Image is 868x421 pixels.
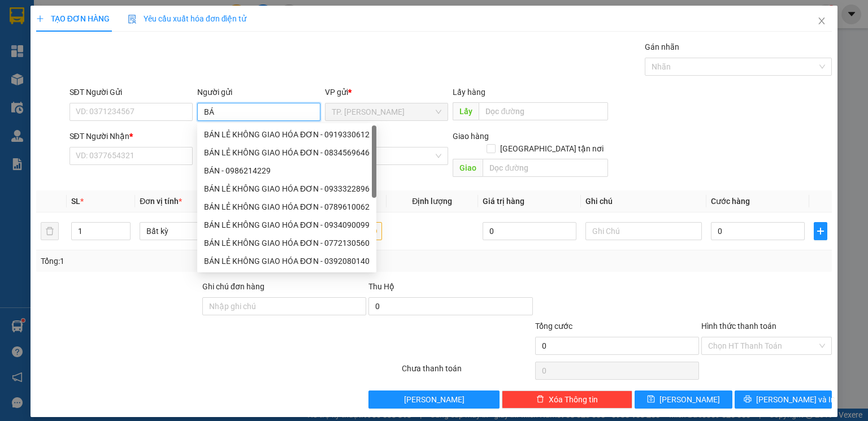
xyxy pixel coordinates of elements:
span: plus [814,227,827,236]
div: BÁN LẺ KHÔNG GIAO HÓA ĐƠN - 0834569646 [197,144,376,162]
li: VP TP. [PERSON_NAME] [6,61,78,86]
span: Yêu cầu xuất hóa đơn điện tử [128,14,247,23]
button: [PERSON_NAME] [368,390,499,409]
th: Ghi chú [581,190,706,212]
span: save [647,395,655,404]
span: Tổng cước [535,322,572,331]
div: BÁN LẺ KHÔNG GIAO HÓA ĐƠN - 0933322896 [197,180,376,198]
span: environment [78,76,86,84]
span: Đơn vị tính [140,197,182,206]
div: BÁN LẺ KHÔNG GIAO HÓA ĐƠN - 0933322896 [204,183,370,195]
div: BÁN - 0986214229 [204,164,370,177]
span: TP. Hồ Chí Minh [332,103,441,120]
span: SL [71,197,80,206]
input: Dọc đường [479,102,608,120]
span: [PERSON_NAME] [404,393,465,406]
span: plus [36,15,44,23]
div: BÁN LẺ KHÔNG GIAO HÓA ĐƠN - 0789610062 [197,198,376,216]
span: Định lượng [412,197,452,206]
input: Dọc đường [483,159,608,177]
div: VP gửi [325,86,448,98]
span: printer [744,395,752,404]
span: Cước hàng [711,197,750,206]
span: Giao [453,159,483,177]
li: VP Vĩnh Long [78,61,150,73]
div: BÁN LẺ KHÔNG GIAO HÓA ĐƠN - 0772130560 [197,234,376,252]
label: Gán nhãn [645,42,679,51]
label: Ghi chú đơn hàng [202,282,264,291]
input: Ghi chú đơn hàng [202,297,366,315]
input: 0 [483,222,576,240]
div: SĐT Người Nhận [70,130,193,142]
div: BÁN LẺ KHÔNG GIAO HÓA ĐƠN - 0934090099 [197,216,376,234]
label: Hình thức thanh toán [701,322,776,331]
div: BÁN LẺ KHÔNG GIAO HÓA ĐƠN - 0789610062 [204,201,370,213]
span: close [817,16,826,25]
span: TẠO ĐƠN HÀNG [36,14,110,23]
div: BÁN LẺ KHÔNG GIAO HÓA ĐƠN - 0919330612 [204,128,370,141]
button: save[PERSON_NAME] [635,390,732,409]
span: Thu Hộ [368,282,394,291]
div: SĐT Người Gửi [70,86,193,98]
button: plus [814,222,827,240]
button: Close [806,6,837,37]
span: [PERSON_NAME] và In [756,393,835,406]
div: Tổng: 1 [41,255,336,267]
div: BÁN LẺ KHÔNG GIAO HÓA ĐƠN - 0919330612 [197,125,376,144]
div: BÁN LẺ KHÔNG GIAO HÓA ĐƠN - 0772130560 [204,237,370,249]
span: Bất kỳ [146,223,249,240]
div: BÁN LẺ KHÔNG GIAO HÓA ĐƠN - 0392080140 [197,252,376,270]
span: Giao hàng [453,132,489,141]
input: Ghi Chú [585,222,702,240]
span: Vĩnh Long [332,147,441,164]
button: delete [41,222,59,240]
span: Xóa Thông tin [549,393,598,406]
button: printer[PERSON_NAME] và In [735,390,832,409]
button: deleteXóa Thông tin [502,390,632,409]
span: Lấy hàng [453,88,485,97]
span: [PERSON_NAME] [659,393,720,406]
div: BÁN LẺ KHÔNG GIAO HÓA ĐƠN - 0834569646 [204,146,370,159]
span: Giá trị hàng [483,197,524,206]
span: delete [536,395,544,404]
b: 107/1 , Đường 2/9 P1, TP Vĩnh Long [78,75,138,109]
img: logo.jpg [6,6,45,45]
div: Người gửi [197,86,320,98]
img: icon [128,15,137,24]
span: [GEOGRAPHIC_DATA] tận nơi [496,142,608,155]
div: BÁN LẺ KHÔNG GIAO HÓA ĐƠN - 0934090099 [204,219,370,231]
div: BÁN - 0986214229 [197,162,376,180]
li: [PERSON_NAME] - 0931936768 [6,6,164,48]
div: BÁN LẺ KHÔNG GIAO HÓA ĐƠN - 0392080140 [204,255,370,267]
span: Lấy [453,102,479,120]
div: Chưa thanh toán [401,362,533,382]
